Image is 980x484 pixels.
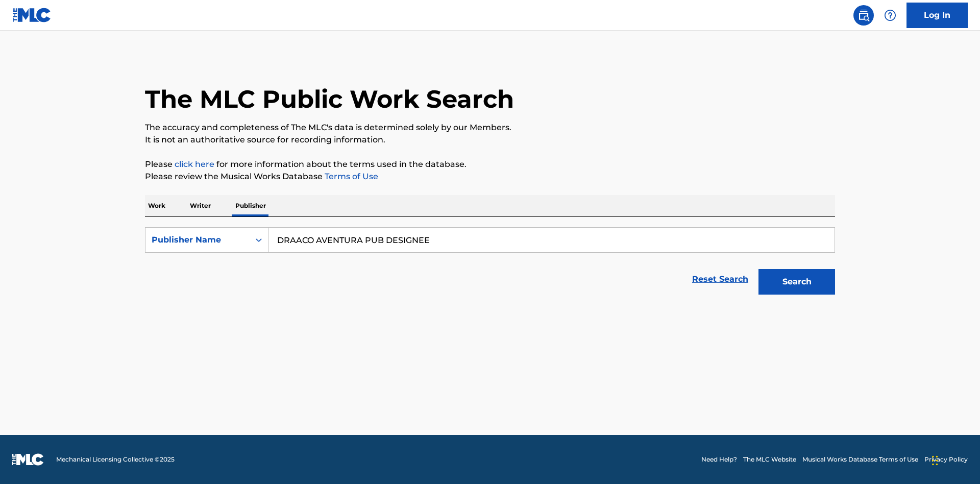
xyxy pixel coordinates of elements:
p: Writer [187,195,214,216]
p: The accuracy and completeness of The MLC's data is determined solely by our Members. [145,122,835,134]
a: click here [175,159,214,169]
div: Drag [932,445,938,476]
span: Mechanical Licensing Collective © 2025 [56,455,175,464]
iframe: Chat Widget [929,435,980,484]
a: Public Search [853,5,874,26]
div: Publisher Name [152,234,243,246]
img: MLC Logo [12,8,52,22]
img: help [884,9,896,21]
h1: The MLC Public Work Search [145,84,514,114]
button: Search [758,269,835,295]
a: Need Help? [701,455,737,464]
img: search [857,9,870,21]
div: Help [880,5,900,26]
p: It is not an authoritative source for recording information. [145,134,835,146]
img: logo [12,453,44,466]
a: Musical Works Database Terms of Use [802,455,918,464]
a: Log In [906,3,968,28]
a: Terms of Use [323,172,378,181]
a: Privacy Policy [924,455,968,464]
form: Search Form [145,227,835,300]
p: Work [145,195,168,216]
a: The MLC Website [743,455,796,464]
a: Reset Search [687,268,753,291]
p: Publisher [232,195,269,216]
p: Please for more information about the terms used in the database. [145,158,835,171]
p: Please review the Musical Works Database [145,171,835,183]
